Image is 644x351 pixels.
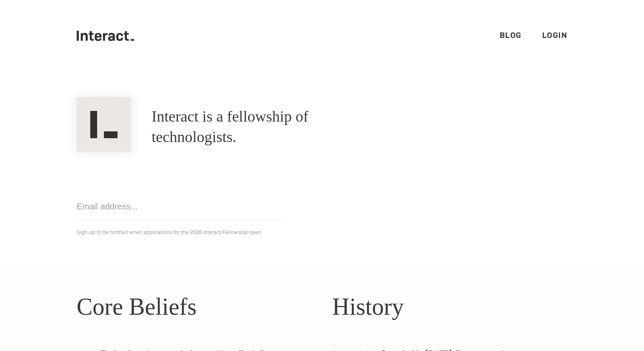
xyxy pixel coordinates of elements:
h2: History [332,289,567,325]
p: Sign-up to be notified when applications for the 2026 Interact Fellowship open. [77,227,567,238]
h1: Interact is a fellowship of technologists. [152,107,382,148]
a: Blog [500,30,522,40]
img: Interact Logo [77,97,131,152]
input: Email address... [77,193,281,220]
h2: Core Beliefs [77,289,312,325]
a: Login [542,30,568,40]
